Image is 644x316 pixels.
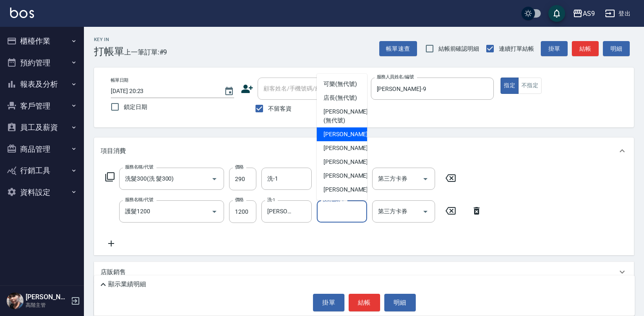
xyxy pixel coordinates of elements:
[3,117,81,138] button: 員工及薪資
[3,73,81,95] button: 報表及分析
[3,160,81,181] button: 行銷工具
[323,130,373,139] span: [PERSON_NAME] -2
[208,172,221,186] button: Open
[235,197,244,203] label: 價格
[108,280,146,289] p: 顯示業績明細
[3,138,81,160] button: 商品管理
[603,41,630,57] button: 明細
[323,93,357,102] span: 店長 (無代號)
[3,181,81,203] button: 資料設定
[419,172,432,186] button: Open
[419,205,432,218] button: Open
[323,107,368,125] span: [PERSON_NAME] (無代號)
[569,5,598,22] button: AS9
[267,197,275,203] label: 洗-1
[548,5,565,22] button: save
[7,293,23,309] img: Person
[125,197,153,203] label: 服務名稱/代號
[235,164,244,170] label: 價格
[3,52,81,74] button: 預約管理
[94,262,634,282] div: 店販銷售
[377,74,414,80] label: 服務人員姓名/編號
[101,147,126,155] p: 項目消費
[313,294,344,311] button: 掛單
[219,81,239,101] button: Choose date, selected date is 2025-08-16
[323,185,376,194] span: [PERSON_NAME] -13
[124,103,147,111] span: 鎖定日期
[379,41,417,57] button: 帳單速查
[3,95,81,117] button: 客戶管理
[602,6,634,21] button: 登出
[268,104,292,113] span: 不留客資
[3,30,81,52] button: 櫃檯作業
[323,199,368,217] span: [PERSON_NAME]而 -15
[26,301,68,309] p: 高階主管
[94,37,124,42] h2: Key In
[124,47,167,57] span: 上一筆訂單:#9
[323,171,376,180] span: [PERSON_NAME] -12
[26,293,68,301] h5: [PERSON_NAME]
[10,8,34,18] img: Logo
[349,294,380,311] button: 結帳
[438,44,480,53] span: 結帳前確認明細
[101,268,126,277] p: 店販銷售
[94,137,634,164] div: 項目消費
[323,158,373,166] span: [PERSON_NAME] -9
[125,164,153,170] label: 服務名稱/代號
[111,77,128,83] label: 帳單日期
[111,84,216,98] input: YYYY/MM/DD hh:mm
[323,80,357,88] span: 可樂 (無代號)
[323,144,373,153] span: [PERSON_NAME] -7
[499,44,534,53] span: 連續打單結帳
[384,294,416,311] button: 明細
[518,78,542,94] button: 不指定
[94,46,124,57] h3: 打帳單
[208,205,221,218] button: Open
[572,41,599,57] button: 結帳
[501,78,519,94] button: 指定
[583,8,595,19] div: AS9
[541,41,568,57] button: 掛單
